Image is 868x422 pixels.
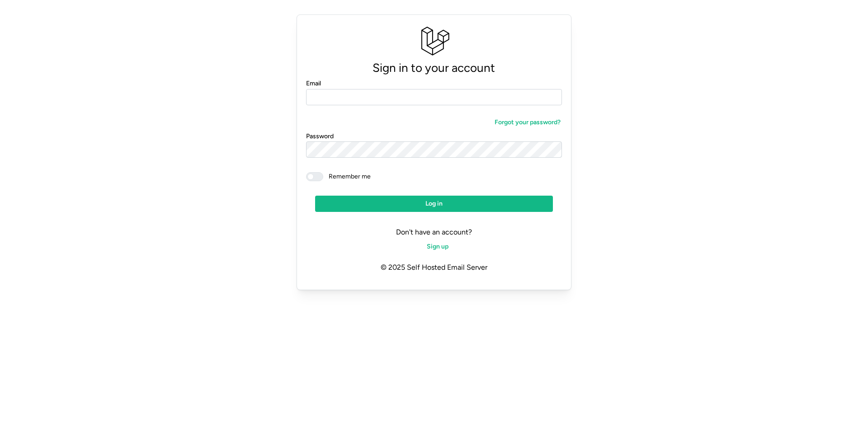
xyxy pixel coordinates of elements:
button: Log in [315,196,553,212]
label: Password [306,131,334,141]
p: Sign in to your account [306,58,562,78]
label: Email [306,79,321,89]
span: Remember me [323,172,371,181]
p: © 2025 Self Hosted Email Server [306,255,562,281]
span: Sign up [427,239,448,254]
span: Log in [425,196,443,211]
a: Sign up [418,239,450,255]
p: Don't have an account? [306,226,562,238]
a: Forgot your password? [486,114,562,131]
span: Forgot your password? [495,115,561,130]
